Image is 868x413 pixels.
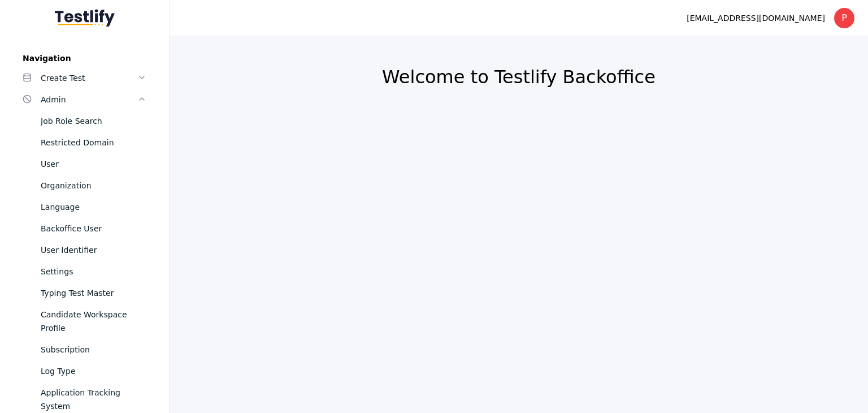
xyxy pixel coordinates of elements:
[41,157,146,171] div: User
[14,339,155,360] a: Subscription
[41,136,146,149] div: Restricted Domain
[41,179,146,192] div: Organization
[14,360,155,382] a: Log Type
[41,200,146,214] div: Language
[14,54,155,63] label: Navigation
[14,153,155,175] a: User
[14,261,155,282] a: Settings
[14,175,155,196] a: Organization
[41,93,137,106] div: Admin
[14,132,155,153] a: Restricted Domain
[14,304,155,339] a: Candidate Workspace Profile
[41,243,146,257] div: User Identifier
[41,343,146,356] div: Subscription
[687,11,825,25] div: [EMAIL_ADDRESS][DOMAIN_NAME]
[14,218,155,239] a: Backoffice User
[55,9,115,27] img: Testlify - Backoffice
[197,66,841,88] h2: Welcome to Testlify Backoffice
[41,222,146,235] div: Backoffice User
[41,114,146,128] div: Job Role Search
[834,8,854,28] div: P
[41,308,146,335] div: Candidate Workspace Profile
[14,282,155,304] a: Typing Test Master
[14,110,155,132] a: Job Role Search
[14,196,155,218] a: Language
[41,286,146,300] div: Typing Test Master
[41,265,146,278] div: Settings
[41,386,146,413] div: Application Tracking System
[41,364,146,378] div: Log Type
[14,239,155,261] a: User Identifier
[41,71,137,85] div: Create Test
